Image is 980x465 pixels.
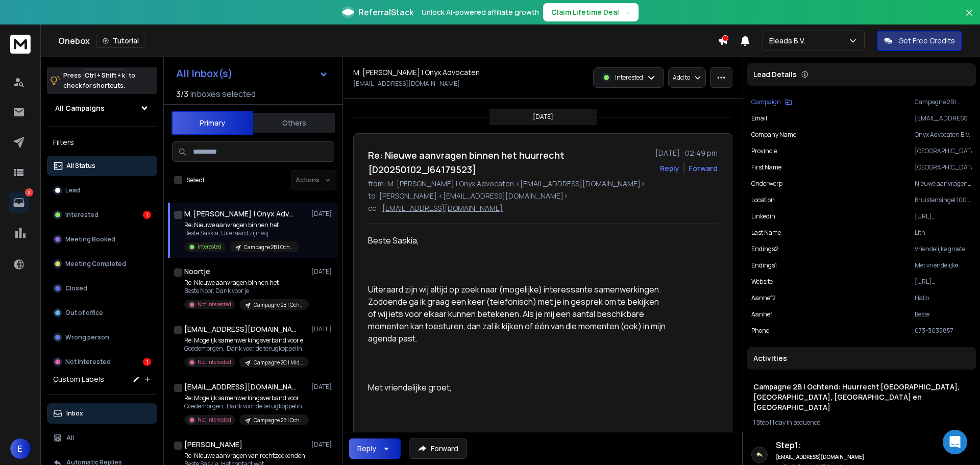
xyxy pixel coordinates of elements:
[751,98,792,106] button: Campaign
[311,383,334,391] p: [DATE]
[776,439,865,451] h6: Step 1 :
[168,63,336,84] button: All Inbox(s)
[47,180,157,201] button: Lead
[915,294,972,302] p: Hallo
[543,3,639,21] button: Claim Lifetime Deal→
[915,180,972,188] p: Nieuwe aanvragen binnen het huurrecht
[655,148,718,158] p: [DATE] : 02:49 pm
[751,294,776,302] p: Aanhef2
[47,278,157,299] button: Closed
[254,359,303,366] p: Campagne 2C | Middag: Erfrecht Hele Land
[751,278,773,286] p: website
[184,336,307,345] p: Re: Mogelijk samenwerkingsverband voor erfrecht
[615,74,643,82] p: Interested
[63,70,135,91] p: Press to check for shortcuts.
[311,210,334,218] p: [DATE]
[533,113,553,121] p: [DATE]
[66,162,95,170] p: All Status
[353,80,460,88] p: [EMAIL_ADDRESS][DOMAIN_NAME]
[368,148,649,177] h1: Re: Nieuwe aanvragen binnen het huurrecht [D20250102_I64179523]
[753,382,970,412] h1: Campagne 2B | Ochtend: Huurrecht [GEOGRAPHIC_DATA], [GEOGRAPHIC_DATA], [GEOGRAPHIC_DATA] en [GEOG...
[198,243,222,251] p: Interested
[25,188,33,197] p: 2
[47,135,157,150] h3: Filters
[65,211,99,219] p: Interested
[10,438,31,459] button: E
[143,211,151,219] div: 1
[751,163,781,172] p: First Name
[751,180,782,188] p: Onderwerp
[753,418,769,427] span: 1 Step
[184,394,307,402] p: Re: Mogelijk samenwerkingsverband voor huurrechtzaken
[623,7,630,17] span: →
[47,303,157,323] button: Out of office
[254,301,303,309] p: Campagne 2B | Ochtend: Huurrecht [GEOGRAPHIC_DATA], [GEOGRAPHIC_DATA], [GEOGRAPHIC_DATA] en [GEOG...
[65,284,87,292] p: Closed
[357,444,376,454] div: Reply
[184,221,299,229] p: Re: Nieuwe aanvragen binnen het
[915,163,972,172] p: [GEOGRAPHIC_DATA]
[751,310,772,319] p: Aanhef
[751,131,796,139] p: Company Name
[311,267,334,276] p: [DATE]
[198,416,231,424] p: Not Interested
[673,74,690,82] p: Add to
[915,147,972,155] p: [GEOGRAPHIC_DATA]
[915,245,972,253] p: Vriendelijke groeten uit [GEOGRAPHIC_DATA]
[184,324,297,334] h1: [EMAIL_ADDRESS][DOMAIN_NAME]
[184,229,299,237] p: Beste Saskia, Uiteraard zijn wij
[96,34,145,48] button: Tutorial
[751,229,781,237] p: Last Name
[751,114,767,123] p: Email
[422,7,539,17] p: Unlock AI-powered affiliate growth
[751,245,778,253] p: Endings2
[9,192,29,213] a: 2
[751,212,775,221] p: linkedin
[184,209,297,219] h1: M. [PERSON_NAME] | Onyx Advocaten
[915,261,972,270] p: Met vriendelijke groeten
[254,417,303,424] p: Campagne 2B | Ochtend: Huurrecht [GEOGRAPHIC_DATA], [GEOGRAPHIC_DATA], [GEOGRAPHIC_DATA] en [GEOG...
[47,254,157,274] button: Meeting Completed
[409,438,467,459] button: Forward
[877,31,962,51] button: Get Free Credits
[898,36,955,46] p: Get Free Credits
[184,402,307,410] p: Goedemorgen, Dank voor de terugkoppeling. Als je
[184,382,297,392] h1: [EMAIL_ADDRESS][DOMAIN_NAME]
[368,179,718,189] p: from: M. [PERSON_NAME] | Onyx Advocaten <[EMAIL_ADDRESS][DOMAIN_NAME]>
[915,131,972,139] p: Onyx Advocaten B.V.
[65,235,115,243] p: Meeting Booked
[915,212,972,221] p: [URL][DOMAIN_NAME]
[368,191,718,201] p: to: [PERSON_NAME] <[EMAIL_ADDRESS][DOMAIN_NAME]>
[55,103,105,113] h1: All Campaigns
[368,203,378,213] p: cc:
[184,266,210,277] h1: Noortje
[65,186,80,194] p: Lead
[47,352,157,372] button: Not Interested1
[184,452,305,460] p: Re: Nieuwe aanvragen van rechtzoekenden
[47,156,157,176] button: All Status
[184,287,307,295] p: Beste Noor, Dank voor je
[253,112,335,134] button: Others
[751,98,781,106] p: Campaign
[47,327,157,348] button: Wrong person
[184,345,307,353] p: Goedemorgen, Dank voor de terugkoppeling. Fijn weekend. Met
[65,309,103,317] p: Out of office
[915,278,972,286] p: [URL][DOMAIN_NAME]
[753,69,797,80] p: Lead Details
[311,325,334,333] p: [DATE]
[358,6,413,18] span: ReferralStack
[349,438,401,459] button: Reply
[58,34,718,48] div: Onebox
[186,176,205,184] label: Select
[751,327,769,335] p: Phone
[382,203,503,213] p: [EMAIL_ADDRESS][DOMAIN_NAME]
[915,327,972,335] p: 073-3035857
[751,261,777,270] p: Endings1
[915,229,972,237] p: Lith
[171,111,253,135] button: Primary
[184,439,242,450] h1: [PERSON_NAME]
[190,88,256,100] h3: Inboxes selected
